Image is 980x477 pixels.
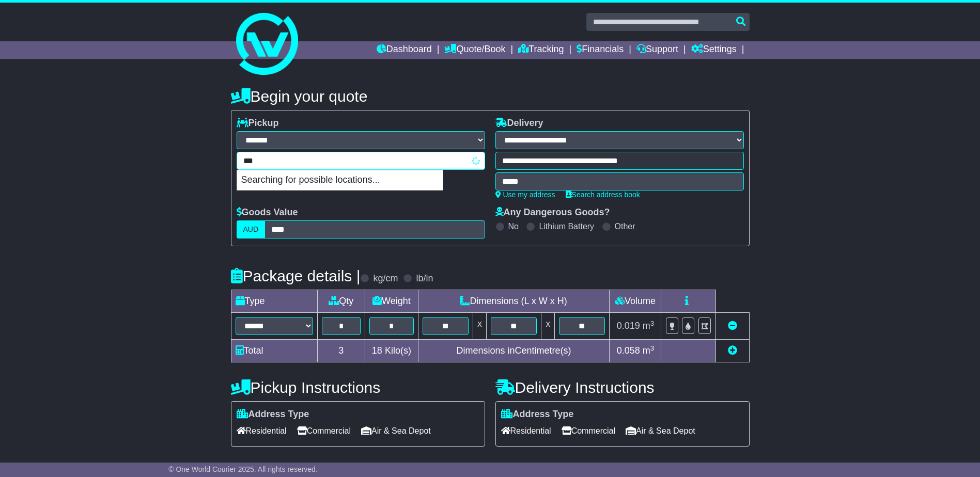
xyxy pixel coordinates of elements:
td: Qty [317,290,365,313]
span: © One World Courier 2025. All rights reserved. [168,465,318,473]
a: Remove this item [728,321,737,331]
a: Add new item [728,345,737,356]
label: Pickup [237,118,279,129]
a: Quote/Book [444,41,505,59]
p: Searching for possible locations... [237,170,443,190]
label: kg/cm [373,273,398,284]
span: m [643,321,655,331]
td: x [541,313,555,340]
label: Lithium Battery [539,221,594,231]
label: Address Type [501,409,574,420]
span: Residential [501,423,551,439]
td: Type [231,290,317,313]
td: Volume [610,290,661,313]
label: Delivery [495,118,543,129]
a: Settings [691,41,737,59]
a: Tracking [518,41,564,59]
h4: Package details | [231,267,361,284]
span: Air & Sea Depot [626,423,695,439]
td: x [473,313,486,340]
a: Support [636,41,678,59]
label: Any Dangerous Goods? [495,207,610,218]
h4: Delivery Instructions [495,379,750,396]
label: lb/in [416,273,433,284]
h4: Pickup Instructions [231,379,485,396]
td: Kilo(s) [365,340,418,362]
td: Weight [365,290,418,313]
label: Address Type [237,409,309,420]
span: 0.019 [617,321,640,331]
td: 3 [317,340,365,362]
td: Total [231,340,317,362]
typeahead: Please provide city [237,152,485,170]
span: Residential [237,423,287,439]
td: Dimensions in Centimetre(s) [418,340,610,362]
sup: 3 [650,344,655,352]
td: Dimensions (L x W x H) [418,290,610,313]
span: Air & Sea Depot [361,423,431,439]
a: Financials [577,41,624,59]
a: Dashboard [377,41,432,59]
label: AUD [237,220,266,239]
span: Commercial [562,423,615,439]
h4: Begin your quote [231,88,750,105]
a: Use my address [495,190,555,199]
span: Commercial [297,423,351,439]
label: No [508,221,519,231]
label: Goods Value [237,207,298,218]
label: Other [615,221,635,231]
a: Search address book [566,190,640,199]
span: m [643,345,655,356]
span: 0.058 [617,345,640,356]
span: 18 [372,345,382,356]
sup: 3 [650,320,655,327]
